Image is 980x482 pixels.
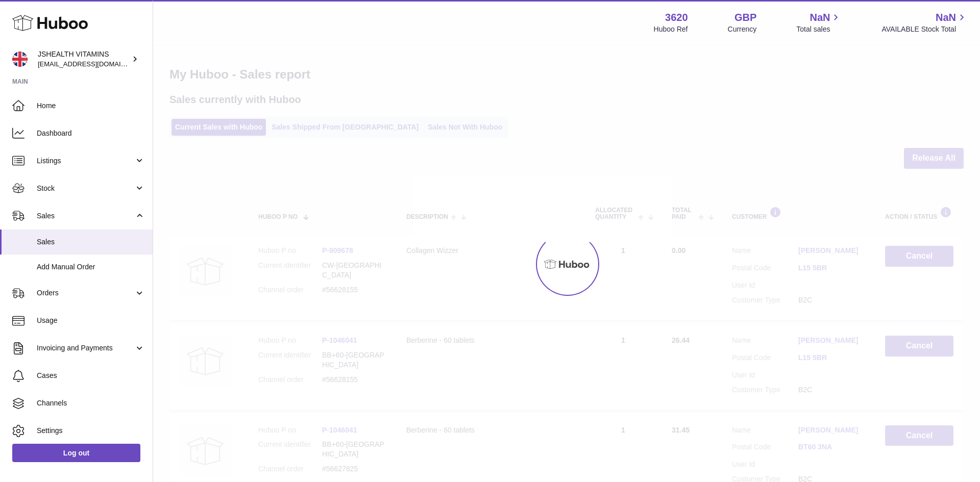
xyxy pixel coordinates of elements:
span: Sales [37,237,145,247]
span: NaN [936,11,956,24]
a: Log out [12,444,140,462]
div: Huboo Ref [654,24,688,34]
div: JSHEALTH VITAMINS [38,49,130,69]
strong: GBP [734,11,756,24]
span: Home [37,101,145,111]
span: Settings [37,426,145,436]
span: Usage [37,316,145,325]
span: Listings [37,156,134,166]
span: Total sales [796,24,842,34]
span: Add Manual Order [37,262,145,272]
span: Dashboard [37,129,145,138]
a: NaN Total sales [796,11,842,34]
strong: 3620 [665,11,688,24]
span: Cases [37,371,145,380]
span: [EMAIL_ADDRESS][DOMAIN_NAME] [38,60,150,68]
a: NaN AVAILABLE Stock Total [881,11,968,34]
span: Sales [37,211,134,221]
div: Currency [728,24,757,34]
span: NaN [810,11,830,24]
span: Invoicing and Payments [37,343,134,353]
span: AVAILABLE Stock Total [881,24,968,34]
img: internalAdmin-3620@internal.huboo.com [12,52,28,67]
span: Stock [37,184,134,193]
span: Channels [37,398,145,408]
span: Orders [37,288,134,298]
